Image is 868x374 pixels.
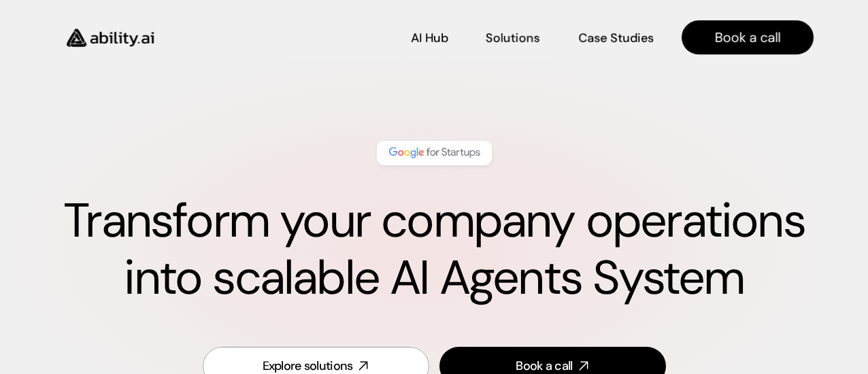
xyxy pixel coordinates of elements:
a: AI Hub [411,26,448,50]
p: Book a call [715,28,781,47]
p: Case Studies [578,30,654,47]
nav: Main navigation [173,20,814,54]
h1: Transform your company operations into scalable AI Agents System [54,192,814,307]
p: Solutions [486,30,540,47]
p: AI Hub [411,30,448,47]
a: Case Studies [578,26,654,50]
a: Book a call [682,20,814,54]
a: Solutions [486,26,540,50]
